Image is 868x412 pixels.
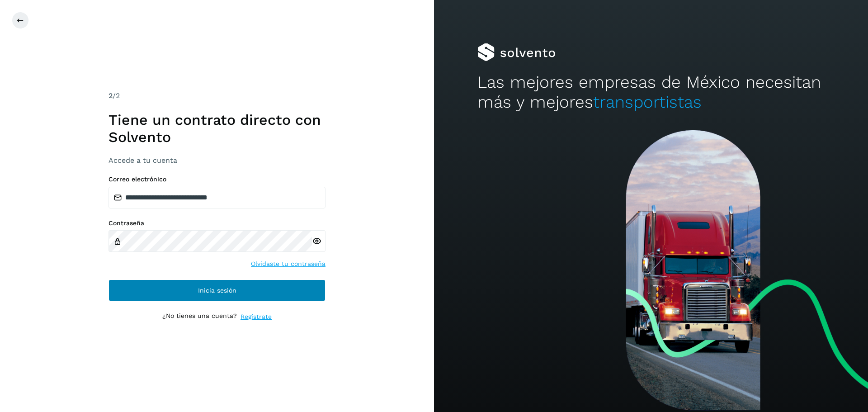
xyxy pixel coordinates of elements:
[108,90,325,101] div: /2
[108,91,113,100] span: 2
[477,72,825,113] h2: Las mejores empresas de México necesitan más y mejores
[251,259,325,269] a: Olvidaste tu contraseña
[108,156,325,165] h3: Accede a tu cuenta
[162,312,237,322] p: ¿No tienes una cuenta?
[108,219,325,227] label: Contraseña
[593,92,702,112] span: transportistas
[108,279,325,301] button: Inicia sesión
[241,312,272,322] a: Regístrate
[108,111,325,146] h1: Tiene un contrato directo con Solvento
[108,175,325,183] label: Correo electrónico
[198,287,236,294] span: Inicia sesión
